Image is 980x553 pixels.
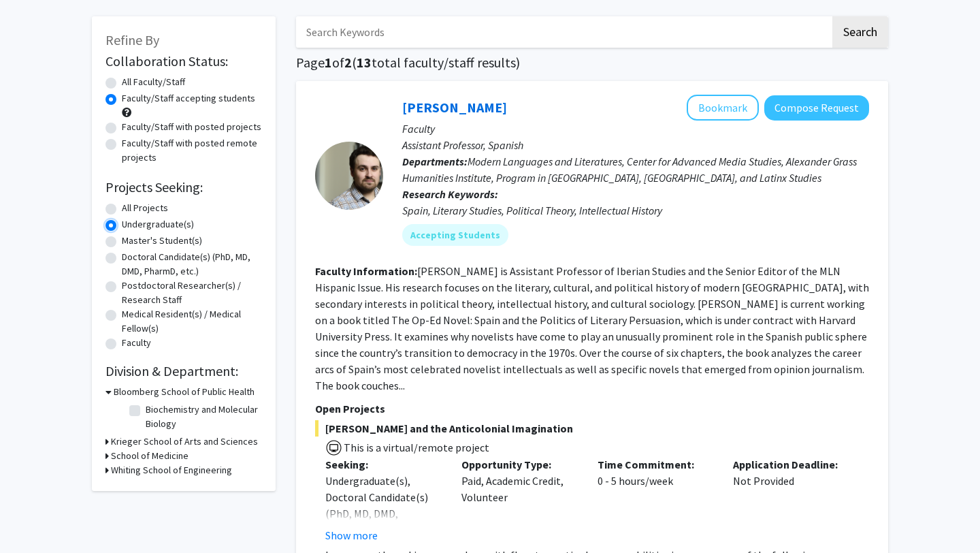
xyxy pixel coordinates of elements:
p: Open Projects [315,400,869,417]
p: Opportunity Type: [461,456,577,473]
span: This is a virtual/remote project [342,441,489,454]
h3: Bloomberg School of Public Health [114,385,255,399]
h1: Page of ( total faculty/staff results) [296,54,888,71]
label: Medical Resident(s) / Medical Fellow(s) [122,307,262,336]
fg-read-more: [PERSON_NAME] is Assistant Professor of Iberian Studies and the Senior Editor of the MLN Hispanic... [315,264,869,392]
h3: Krieger School of Arts and Sciences [111,434,258,449]
p: Seeking: [325,456,441,473]
button: Add Becquer Seguin to Bookmarks [687,95,759,121]
mat-chip: Accepting Students [402,224,508,246]
span: 13 [357,54,372,71]
div: Spain, Literary Studies, Political Theory, Intellectual History [402,202,869,219]
a: [PERSON_NAME] [402,99,507,116]
div: Undergraduate(s), Doctoral Candidate(s) (PhD, MD, DMD, PharmD, etc.) [325,473,441,538]
span: [PERSON_NAME] and the Anticolonial Imagination [315,420,869,437]
p: Time Commitment: [598,456,713,473]
p: Application Deadline: [733,456,849,473]
label: Biochemistry and Molecular Biology [146,402,259,431]
iframe: Chat [10,492,58,543]
div: Paid, Academic Credit, Volunteer [451,456,587,543]
button: Compose Request to Becquer Seguin [764,95,869,121]
label: Faculty/Staff accepting students [122,91,255,106]
div: 0 - 5 hours/week [587,456,723,543]
label: Undergraduate(s) [122,217,194,232]
input: Search Keywords [296,16,830,48]
label: Doctoral Candidate(s) (PhD, MD, DMD, PharmD, etc.) [122,250,262,279]
div: Not Provided [723,456,859,543]
label: All Faculty/Staff [122,75,185,89]
label: Postdoctoral Researcher(s) / Research Staff [122,279,262,307]
b: Research Keywords: [402,187,498,201]
label: Master's Student(s) [122,234,202,248]
span: 2 [344,54,352,71]
h3: Whiting School of Engineering [111,463,232,477]
span: Refine By [105,31,159,48]
b: Departments: [402,155,468,168]
label: Faculty/Staff with posted remote projects [122,136,262,165]
p: Faculty [402,121,869,137]
h3: School of Medicine [111,449,189,463]
button: Search [832,16,888,48]
label: All Projects [122,201,168,215]
b: Faculty Information: [315,264,417,278]
p: Assistant Professor, Spanish [402,137,869,153]
button: Show more [325,527,378,543]
span: 1 [325,54,332,71]
h2: Projects Seeking: [105,179,262,195]
label: Faculty [122,336,151,350]
h2: Division & Department: [105,363,262,379]
label: Faculty/Staff with posted projects [122,120,261,134]
h2: Collaboration Status: [105,53,262,69]
span: Modern Languages and Literatures, Center for Advanced Media Studies, Alexander Grass Humanities I... [402,155,857,185]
